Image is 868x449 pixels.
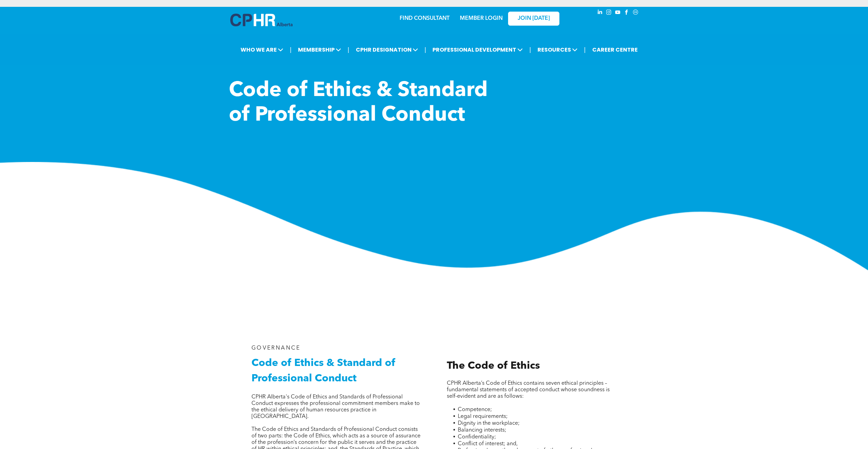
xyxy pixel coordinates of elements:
span: Balancing interests; [458,427,506,433]
span: CPHR Alberta's Code of Ethics and Standards of Professional Conduct expresses the professional co... [251,394,420,419]
span: The Code of Ethics [447,361,540,371]
a: youtube [614,9,622,18]
span: Confidentiality; [458,434,496,440]
li: | [290,43,292,57]
li: | [584,43,586,57]
a: facebook [623,9,631,18]
a: JOIN [DATE] [508,12,559,26]
a: linkedin [596,9,604,18]
li: | [425,43,426,57]
img: A blue and white logo for cp alberta [230,14,293,26]
a: MEMBER LOGIN [460,16,503,21]
li: | [348,43,349,57]
span: Legal requirements; [458,414,508,419]
span: Dignity in the workplace; [458,421,520,426]
span: Conflict of interest; and, [458,441,518,447]
span: WHO WE ARE [238,43,285,56]
a: CAREER CENTRE [590,43,640,56]
span: Competence; [458,407,492,412]
span: Code of Ethics & Standard of Professional Conduct [251,358,396,384]
span: Code of Ethics & Standard of Professional Conduct [229,81,488,126]
a: Social network [632,9,639,18]
a: instagram [605,9,613,18]
span: RESOURCES [535,43,580,56]
span: CPHR DESIGNATION [354,43,420,56]
a: FIND CONSULTANT [400,16,450,21]
li: | [529,43,531,57]
span: CPHR Alberta’s Code of Ethics contains seven ethical principles – fundamental statements of accep... [447,381,610,399]
span: JOIN [DATE] [518,15,550,22]
span: GOVERNANCE [251,345,300,351]
span: MEMBERSHIP [296,43,343,56]
span: PROFESSIONAL DEVELOPMENT [430,43,525,56]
